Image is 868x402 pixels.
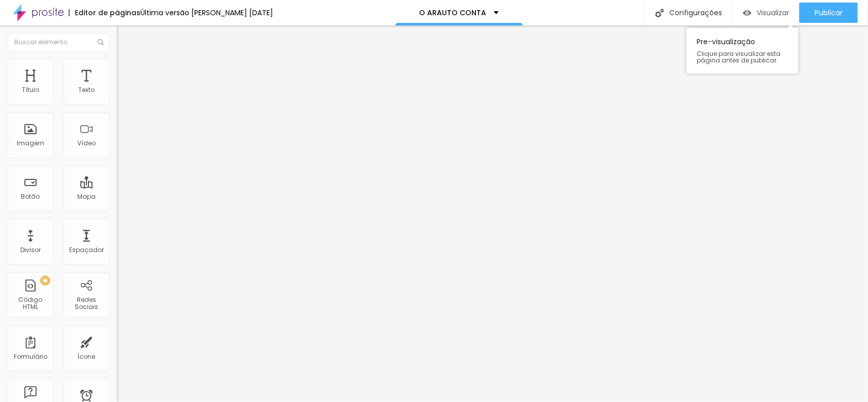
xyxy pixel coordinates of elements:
img: view-1.svg [743,9,752,17]
div: Divisor [20,246,41,254]
input: Buscar elemento [8,33,109,51]
div: Texto [78,86,95,94]
div: Redes Sociais [66,296,106,311]
div: Formulário [14,353,47,360]
span: Clique para visualizar esta página antes de publicar. [697,50,788,64]
div: Ícone [78,353,96,360]
button: Publicar [799,3,858,23]
p: O ARAUTO CONTA [419,9,486,16]
iframe: Editor [117,25,868,402]
div: Espaçador [69,246,104,254]
div: Pre-visualização [686,28,798,74]
img: Icone [98,39,104,45]
span: Publicar [815,9,843,17]
div: Botão [21,193,40,200]
div: Última versão [PERSON_NAME] [DATE] [140,9,273,16]
div: Mapa [77,193,96,200]
img: Icone [655,9,664,17]
div: Código HTML [10,296,50,311]
div: Editor de páginas [69,9,140,16]
div: Título [22,86,39,94]
div: Vídeo [77,140,96,147]
span: Visualizar [757,9,789,17]
div: Imagem [17,140,44,147]
button: Visualizar [733,3,799,23]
